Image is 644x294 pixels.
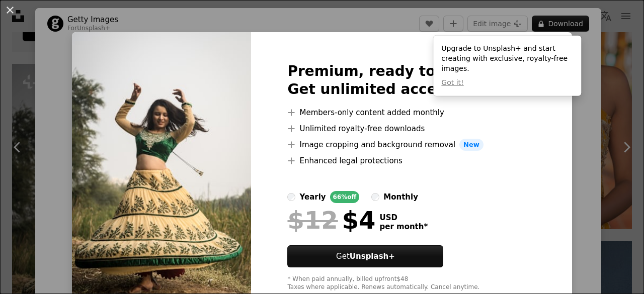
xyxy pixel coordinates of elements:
[287,155,535,167] li: Enhanced legal protections
[287,207,338,233] span: $12
[379,213,428,222] span: USD
[371,193,379,201] input: monthly
[330,191,360,203] div: 66% off
[287,275,535,291] div: * When paid annually, billed upfront $48 Taxes where applicable. Renews automatically. Cancel any...
[287,207,375,233] div: $4
[287,245,443,267] button: GetUnsplash+
[299,191,326,203] div: yearly
[287,62,535,99] h2: Premium, ready to use images. Get unlimited access.
[287,123,535,135] li: Unlimited royalty-free downloads
[459,139,484,151] span: New
[441,78,463,88] button: Got it!
[287,193,295,201] input: yearly66%off
[379,222,428,231] span: per month *
[433,36,581,96] div: Upgrade to Unsplash+ and start creating with exclusive, royalty-free images.
[350,252,395,261] strong: Unsplash+
[383,191,418,203] div: monthly
[287,139,535,151] li: Image cropping and background removal
[287,107,535,119] li: Members-only content added monthly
